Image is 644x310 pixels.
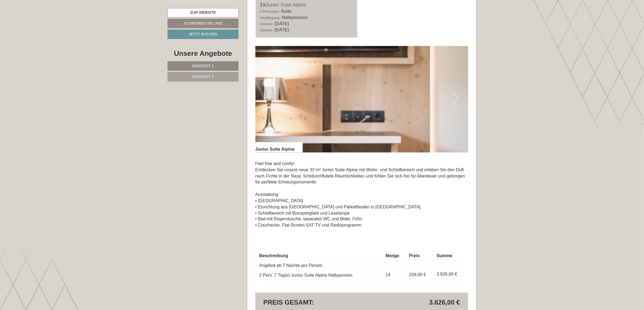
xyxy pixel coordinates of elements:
b: [DATE] [275,28,289,32]
b: Suite [281,9,291,14]
th: Beschreibung [259,252,384,260]
p: Feel free and comfy! Entdecken Sie unsere neue 33 m² Junior Suite Alpine mit Wohn- und Schlafbere... [255,161,468,229]
small: 2 Personen: [260,9,280,14]
td: Angebot ab 7 Nächte pro Person [259,260,384,270]
b: 1x [260,2,266,8]
td: 14 [384,270,407,280]
span: Angebot 2 [192,75,214,79]
small: Anreise: [260,22,273,26]
button: Previous [265,92,271,106]
span: 259,00 € [409,273,426,277]
div: Unsere Angebote [168,49,239,59]
span: Angebot 1 [192,64,214,68]
a: Jetzt buchen [168,30,239,39]
img: image [255,46,468,153]
b: [DATE] [275,21,289,26]
small: Abreise: [260,28,273,32]
button: Next [453,92,459,106]
a: Schreiben Sie uns [168,19,239,28]
div: Junior Suite Alpine [260,1,353,9]
small: Verpflegung: [260,16,281,20]
div: Preis gesamt: [259,298,362,307]
th: Summe [434,252,464,260]
a: Zur Website [168,8,239,17]
th: Menge [384,252,407,260]
span: 3.626,00 € [429,298,460,307]
b: Halbpension [282,15,308,20]
div: Junior Suite Alpine [255,142,303,153]
td: 3.626,00 € [434,270,464,280]
td: 2 Pers. 7 Tag(e) Junior Suite Alpine Halbpension [259,270,384,280]
th: Preis [407,252,434,260]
